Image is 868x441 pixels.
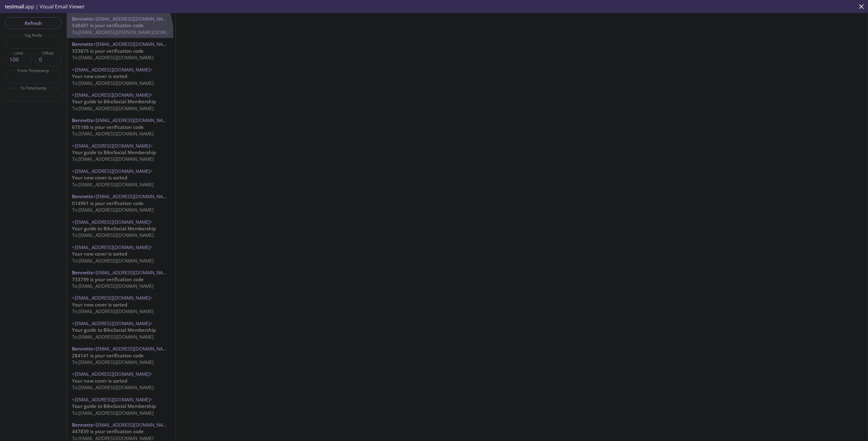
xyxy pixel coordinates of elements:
span: <[EMAIL_ADDRESS][DOMAIN_NAME]> [72,371,153,377]
span: To: [EMAIL_ADDRESS][DOMAIN_NAME] [72,156,154,162]
span: Bennetts [72,422,93,428]
span: 284141 is your verification code [72,352,144,359]
span: <[EMAIL_ADDRESS][DOMAIN_NAME]> [93,345,174,352]
span: Bennetts [72,16,93,22]
div: <[EMAIL_ADDRESS][DOMAIN_NAME]>Your guide to BikeSocial MembershipTo:[EMAIL_ADDRESS][DOMAIN_NAME] [67,216,175,241]
span: To: [EMAIL_ADDRESS][PERSON_NAME][DOMAIN_NAME] [72,29,190,35]
span: To: [EMAIL_ADDRESS][DOMAIN_NAME] [72,308,154,314]
span: <[EMAIL_ADDRESS][DOMAIN_NAME]> [93,117,174,123]
div: <[EMAIL_ADDRESS][DOMAIN_NAME]>Your new cover is sortedTo:[EMAIL_ADDRESS][DOMAIN_NAME] [67,242,175,267]
span: To: [EMAIL_ADDRESS][DOMAIN_NAME] [72,283,154,289]
div: Bennetts<[EMAIL_ADDRESS][DOMAIN_NAME]>014961 is your verification codeTo:[EMAIL_ADDRESS][DOMAIN_N... [67,191,175,216]
span: 733799 is your verification code [72,276,144,282]
span: <[EMAIL_ADDRESS][DOMAIN_NAME]> [72,66,153,73]
span: To: [EMAIL_ADDRESS][DOMAIN_NAME] [72,384,154,390]
span: <[EMAIL_ADDRESS][DOMAIN_NAME]> [93,269,174,276]
span: To: [EMAIL_ADDRESS][DOMAIN_NAME] [72,207,154,213]
span: <[EMAIL_ADDRESS][DOMAIN_NAME]> [93,193,174,199]
span: Your new cover is sorted [72,251,127,257]
div: Bennetts<[EMAIL_ADDRESS][DOMAIN_NAME]>675188 is your verification codeTo:[EMAIL_ADDRESS][DOMAIN_N... [67,115,175,140]
span: Your new cover is sorted [72,73,127,79]
span: To: [EMAIL_ADDRESS][DOMAIN_NAME] [72,359,154,365]
span: <[EMAIL_ADDRESS][DOMAIN_NAME]> [72,219,153,225]
span: Bennetts [72,193,93,199]
span: <[EMAIL_ADDRESS][DOMAIN_NAME]> [93,41,174,47]
span: <[EMAIL_ADDRESS][DOMAIN_NAME]> [72,295,153,301]
span: To: [EMAIL_ADDRESS][DOMAIN_NAME] [72,105,154,111]
span: 675188 is your verification code [72,124,144,130]
span: testmail [5,3,24,10]
div: <[EMAIL_ADDRESS][DOMAIN_NAME]>Your guide to BikeSocial MembershipTo:[EMAIL_ADDRESS][DOMAIN_NAME] [67,89,175,114]
div: <[EMAIL_ADDRESS][DOMAIN_NAME]>Your new cover is sortedTo:[EMAIL_ADDRESS][DOMAIN_NAME] [67,292,175,317]
span: 333875 is your verification code [72,48,144,54]
span: To: [EMAIL_ADDRESS][DOMAIN_NAME] [72,257,154,264]
span: To: [EMAIL_ADDRESS][DOMAIN_NAME] [72,54,154,61]
span: 447839 is your verification code [72,428,144,434]
span: 548401 is your verification code [72,22,144,28]
span: Your guide to BikeSocial Membership [72,403,156,409]
div: <[EMAIL_ADDRESS][DOMAIN_NAME]>Your guide to BikeSocial MembershipTo:[EMAIL_ADDRESS][DOMAIN_NAME] [67,318,175,343]
span: Bennetts [72,117,93,123]
span: Bennetts [72,269,93,276]
div: Bennetts<[EMAIL_ADDRESS][DOMAIN_NAME]>548401 is your verification codeTo:[EMAIL_ADDRESS][PERSON_N... [67,13,175,38]
div: Bennetts<[EMAIL_ADDRESS][DOMAIN_NAME]>333875 is your verification codeTo:[EMAIL_ADDRESS][DOMAIN_N... [67,38,175,63]
div: <[EMAIL_ADDRESS][DOMAIN_NAME]>Your new cover is sortedTo:[EMAIL_ADDRESS][DOMAIN_NAME] [67,368,175,393]
span: Bennetts [72,41,93,47]
span: <[EMAIL_ADDRESS][DOMAIN_NAME]> [72,168,153,174]
span: <[EMAIL_ADDRESS][DOMAIN_NAME]> [93,16,174,22]
div: <[EMAIL_ADDRESS][DOMAIN_NAME]>Your guide to BikeSocial MembershipTo:[EMAIL_ADDRESS][DOMAIN_NAME] [67,394,175,419]
span: Your new cover is sorted [72,174,127,181]
span: <[EMAIL_ADDRESS][DOMAIN_NAME]> [72,92,153,98]
span: Your guide to BikeSocial Membership [72,149,156,155]
div: Bennetts<[EMAIL_ADDRESS][DOMAIN_NAME]>284141 is your verification codeTo:[EMAIL_ADDRESS][DOMAIN_N... [67,343,175,368]
span: Your guide to BikeSocial Membership [72,327,156,333]
span: Bennetts [72,345,93,352]
div: <[EMAIL_ADDRESS][DOMAIN_NAME]>Your guide to BikeSocial MembershipTo:[EMAIL_ADDRESS][DOMAIN_NAME] [67,140,175,165]
span: To: [EMAIL_ADDRESS][DOMAIN_NAME] [72,80,154,86]
span: <[EMAIL_ADDRESS][DOMAIN_NAME]> [72,320,153,326]
span: Your guide to BikeSocial Membership [72,98,156,105]
span: To: [EMAIL_ADDRESS][DOMAIN_NAME] [72,130,154,137]
button: Refresh [5,17,62,29]
span: <[EMAIL_ADDRESS][DOMAIN_NAME]> [72,244,153,250]
span: <[EMAIL_ADDRESS][DOMAIN_NAME]> [72,143,153,149]
span: To: [EMAIL_ADDRESS][DOMAIN_NAME] [72,410,154,416]
span: Your new cover is sorted [72,378,127,384]
span: Refresh [10,19,57,27]
span: Your new cover is sorted [72,301,127,308]
span: <[EMAIL_ADDRESS][DOMAIN_NAME]> [72,396,153,403]
div: Bennetts<[EMAIL_ADDRESS][DOMAIN_NAME]>733799 is your verification codeTo:[EMAIL_ADDRESS][DOMAIN_N... [67,267,175,292]
div: <[EMAIL_ADDRESS][DOMAIN_NAME]>Your new cover is sortedTo:[EMAIL_ADDRESS][DOMAIN_NAME] [67,64,175,89]
span: To: [EMAIL_ADDRESS][DOMAIN_NAME] [72,181,154,188]
span: Your guide to BikeSocial Membership [72,225,156,232]
div: <[EMAIL_ADDRESS][DOMAIN_NAME]>Your new cover is sortedTo:[EMAIL_ADDRESS][DOMAIN_NAME] [67,165,175,190]
span: <[EMAIL_ADDRESS][DOMAIN_NAME]> [93,422,174,428]
span: To: [EMAIL_ADDRESS][DOMAIN_NAME] [72,334,154,340]
span: 014961 is your verification code [72,200,144,206]
span: To: [EMAIL_ADDRESS][DOMAIN_NAME] [72,232,154,238]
